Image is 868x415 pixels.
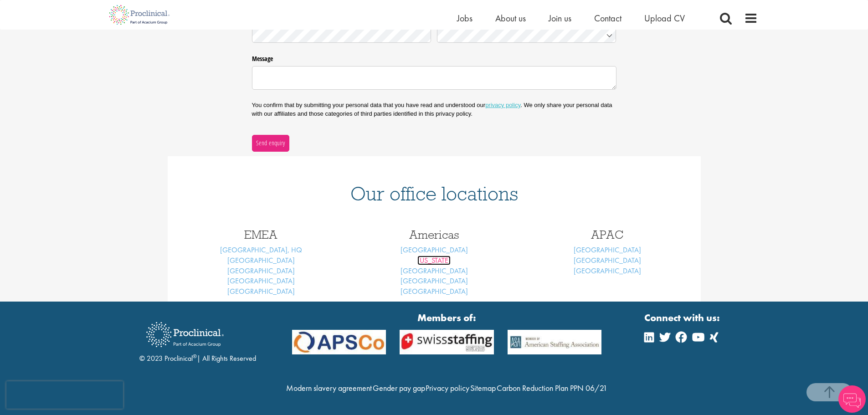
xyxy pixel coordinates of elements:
a: Upload CV [644,12,685,24]
a: [GEOGRAPHIC_DATA] [574,256,641,265]
a: [GEOGRAPHIC_DATA] [227,276,295,286]
img: APSCo [393,330,501,355]
a: [GEOGRAPHIC_DATA] [574,266,641,276]
strong: Members of: [292,311,602,325]
iframe: reCAPTCHA [6,381,123,409]
img: APSCo [501,330,609,355]
a: [GEOGRAPHIC_DATA] [401,266,468,276]
a: [GEOGRAPHIC_DATA] [227,287,295,296]
p: You confirm that by submitting your personal data that you have read and understood our . We only... [252,101,616,118]
input: Country [437,27,616,43]
a: Carbon Reduction Plan PPN 06/21 [497,383,607,393]
a: [GEOGRAPHIC_DATA], HQ [220,245,302,255]
img: APSCo [285,330,393,355]
h3: APAC [528,229,687,241]
a: Privacy policy [426,383,469,393]
strong: Connect with us: [644,311,722,325]
a: [GEOGRAPHIC_DATA] [227,256,295,265]
a: [GEOGRAPHIC_DATA] [401,287,468,296]
a: Gender pay gap [373,383,425,393]
a: Jobs [457,12,473,24]
a: Join us [549,12,571,24]
a: [GEOGRAPHIC_DATA] [401,276,468,286]
a: privacy policy [485,102,520,108]
img: Proclinical Recruitment [139,316,231,354]
sup: ® [193,353,197,360]
button: Send enquiry [252,135,289,151]
input: State / Province / Region [252,27,431,43]
a: About us [495,12,526,24]
a: [US_STATE] [417,256,451,265]
a: Sitemap [470,383,496,393]
div: © 2023 Proclinical | All Rights Reserved [139,315,256,364]
a: Modern slavery agreement [286,383,372,393]
a: Contact [594,12,621,24]
img: Chatbot [838,385,866,413]
h3: Americas [354,229,514,241]
span: Send enquiry [256,138,285,148]
a: [GEOGRAPHIC_DATA] [401,245,468,255]
a: [GEOGRAPHIC_DATA] [227,266,295,276]
h3: EMEA [181,229,341,241]
a: [GEOGRAPHIC_DATA] [574,245,641,255]
label: Message [252,51,616,63]
h1: Our office locations [181,184,687,204]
